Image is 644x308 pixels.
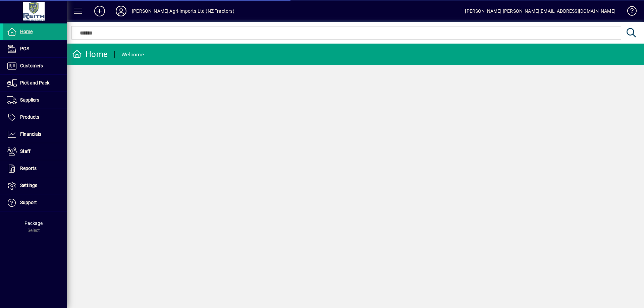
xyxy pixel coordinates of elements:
span: Financials [20,131,41,137]
a: Knowledge Base [622,1,636,23]
a: Products [3,109,67,126]
a: Staff [3,143,67,160]
span: Customers [20,63,43,68]
span: Home [20,29,33,34]
button: Add [89,5,110,17]
a: Customers [3,58,67,74]
span: Package [24,221,43,226]
span: Products [20,114,39,120]
a: Pick and Pack [3,75,67,91]
span: Settings [20,183,37,188]
a: Suppliers [3,92,67,109]
span: Pick and Pack [20,80,49,85]
div: [PERSON_NAME] Agri-Imports Ltd (NZ Tractors) [132,6,234,16]
span: Support [20,200,37,205]
a: Settings [3,177,67,194]
button: Profile [110,5,132,17]
div: Home [72,49,108,60]
a: Financials [3,126,67,143]
span: Staff [20,148,31,154]
div: Welcome [121,49,144,60]
span: Suppliers [20,97,39,103]
span: POS [20,46,29,51]
span: Reports [20,166,37,171]
a: POS [3,41,67,57]
a: Support [3,194,67,211]
div: [PERSON_NAME] [PERSON_NAME][EMAIL_ADDRESS][DOMAIN_NAME] [465,6,615,16]
a: Reports [3,160,67,177]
